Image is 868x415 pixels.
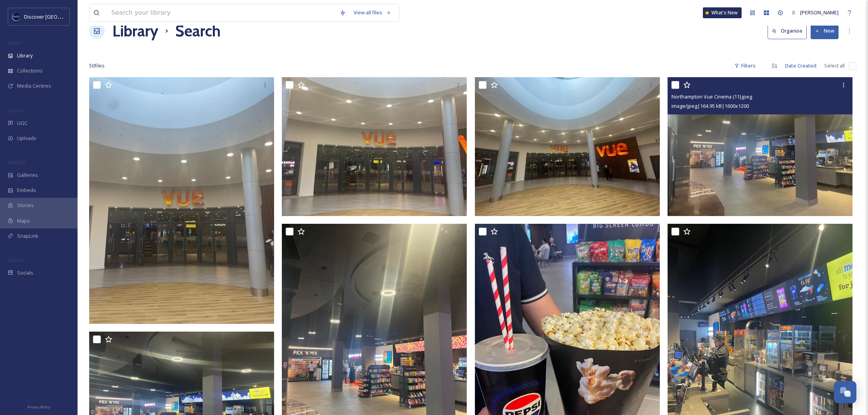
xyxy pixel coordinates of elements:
div: Filters [730,58,759,73]
span: Socials [17,269,33,277]
span: 50 file s [89,62,105,69]
span: Galleries [17,171,38,179]
span: [PERSON_NAME] [800,9,839,16]
span: COLLECT [8,107,24,113]
span: UGC [17,119,28,127]
span: Select all [824,62,845,69]
img: Northampton Vue Cinema (12).jpeg [475,77,660,216]
button: Organise [768,23,807,39]
img: Untitled%20design%20%282%29.png [12,13,20,21]
a: Organise [768,23,811,39]
a: Privacy Policy [28,402,50,411]
span: SOCIALS [8,257,23,263]
h1: Search [175,19,221,43]
a: Library [112,19,158,43]
a: View all files [350,5,395,20]
span: Library [17,52,33,59]
span: Collections [17,67,43,74]
a: [PERSON_NAME] [787,5,842,20]
img: Northampton Vue Cinema (14).jpeg [89,77,274,324]
span: Media Centres [17,82,51,90]
span: Discover [GEOGRAPHIC_DATA] [24,13,95,20]
span: Maps [17,217,30,225]
span: Embeds [17,187,36,194]
button: Open Chat [834,381,856,403]
span: Privacy Policy [28,405,50,410]
img: Northampton Vue Cinema (13).jpeg [282,77,467,216]
span: WIDGETS [8,159,26,165]
img: Northampton Vue Cinema (11).jpeg [668,77,852,216]
button: New [811,23,839,39]
span: Uploads [17,135,36,142]
span: MEDIA [8,40,21,46]
span: Northampton Vue Cinema (11).jpeg [671,93,752,100]
div: Date Created [781,58,820,73]
input: Search your library [107,4,336,21]
span: Stories [17,202,34,209]
span: image/jpeg | 164.95 kB | 1600 x 1200 [671,102,749,109]
a: What's New [703,7,742,18]
span: SnapLink [17,232,38,240]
